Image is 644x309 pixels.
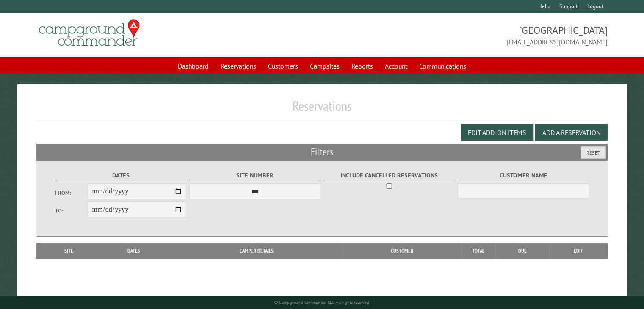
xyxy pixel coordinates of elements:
a: Reservations [216,58,261,74]
th: Dates [97,243,171,259]
button: Add a Reservation [535,124,608,141]
th: Total [462,243,495,259]
h1: Reservations [36,98,608,121]
label: Site Number [189,171,321,180]
th: Edit [550,243,608,259]
label: From: [55,189,88,197]
th: Due [495,243,550,259]
label: Customer Name [458,171,589,180]
a: Dashboard [173,58,214,74]
img: Campground Commander [36,17,142,50]
a: Reports [346,58,378,74]
a: Campsites [305,58,345,74]
h2: Filters [36,144,608,160]
a: Account [380,58,412,74]
label: Dates [55,171,187,180]
th: Customer [343,243,462,259]
label: Include Cancelled Reservations [323,171,455,180]
a: Communications [414,58,471,74]
small: © Campground Commander LLC. All rights reserved. [274,300,370,305]
a: Customers [263,58,303,74]
span: [GEOGRAPHIC_DATA] [EMAIL_ADDRESS][DOMAIN_NAME] [322,23,608,47]
button: Reset [581,146,606,159]
th: Camper Details [171,243,343,259]
label: To: [55,207,88,215]
th: Site [41,243,97,259]
button: Edit Add-on Items [461,124,533,141]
